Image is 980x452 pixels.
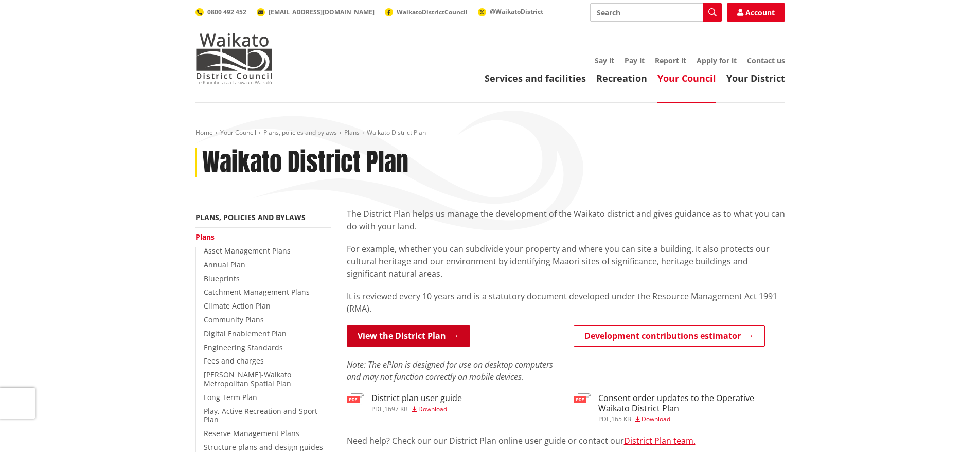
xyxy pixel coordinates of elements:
[490,7,543,16] span: @WaikatoDistrict
[204,301,271,311] a: Climate Action Plan
[574,393,591,411] img: document-pdf.svg
[347,325,470,347] a: View the District Plan
[204,274,240,283] a: Blueprints
[204,406,317,425] a: Play, Active Recreation and Sport Plan
[590,3,722,22] input: Search input
[202,148,408,177] h1: Waikato District Plan
[385,8,468,16] a: WaikatoDistrictCouncil
[657,72,716,84] a: Your Council
[485,72,586,84] a: Services and facilities
[204,315,264,324] a: Community Plans
[624,435,696,446] a: District Plan team.
[625,56,645,65] a: Pay it
[269,8,375,16] span: [EMAIL_ADDRESS][DOMAIN_NAME]
[195,129,785,137] nav: breadcrumb
[344,128,360,137] a: Plans
[384,405,408,413] span: 1697 KB
[195,33,273,84] img: Waikato District Council - Te Kaunihera aa Takiwaa o Waikato
[697,56,737,65] a: Apply for it
[347,393,462,412] a: District plan user guide pdf,1697 KB Download
[371,406,462,412] div: ,
[747,56,785,65] a: Contact us
[195,128,213,137] a: Home
[595,56,614,65] a: Say it
[195,212,306,222] a: Plans, policies and bylaws
[598,416,785,422] div: ,
[418,405,447,413] span: Download
[347,435,785,447] p: Need help? Check our our District Plan online user guide or contact our
[204,260,245,269] a: Annual Plan
[263,128,337,137] a: Plans, policies and bylaws
[478,7,543,16] a: @WaikatoDistrict
[204,428,299,438] a: Reserve Management Plans
[204,329,287,338] a: Digital Enablement Plan
[207,8,246,16] span: 0800 492 452
[611,414,631,423] span: 165 KB
[347,359,553,383] em: Note: The ePlan is designed for use on desktop computers and may not function correctly on mobile...
[347,208,785,232] p: The District Plan helps us manage the development of the Waikato district and gives guidance as t...
[204,370,291,388] a: [PERSON_NAME]-Waikato Metropolitan Spatial Plan
[257,8,375,16] a: [EMAIL_ADDRESS][DOMAIN_NAME]
[195,8,246,16] a: 0800 492 452
[220,128,256,137] a: Your Council
[655,56,686,65] a: Report it
[574,325,765,347] a: Development contributions estimator
[371,393,462,403] h3: District plan user guide
[195,232,215,242] a: Plans
[933,409,970,446] iframe: Messenger Launcher
[367,128,426,137] span: Waikato District Plan
[397,8,468,16] span: WaikatoDistrictCouncil
[596,72,647,84] a: Recreation
[371,405,383,413] span: pdf
[347,290,785,315] p: It is reviewed every 10 years and is a statutory document developed under the Resource Management...
[574,393,785,422] a: Consent order updates to the Operative Waikato District Plan pdf,165 KB Download
[347,393,364,411] img: document-pdf.svg
[204,342,283,352] a: Engineering Standards
[726,72,785,84] a: Your District
[204,356,264,366] a: Fees and charges
[204,287,310,297] a: Catchment Management Plans
[204,246,291,256] a: Asset Management Plans
[598,393,785,413] h3: Consent order updates to the Operative Waikato District Plan
[204,442,323,452] a: Structure plans and design guides
[347,243,785,280] p: For example, whether you can subdivide your property and where you can site a building. It also p...
[727,3,785,22] a: Account
[204,392,257,402] a: Long Term Plan
[642,414,670,423] span: Download
[598,414,610,423] span: pdf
